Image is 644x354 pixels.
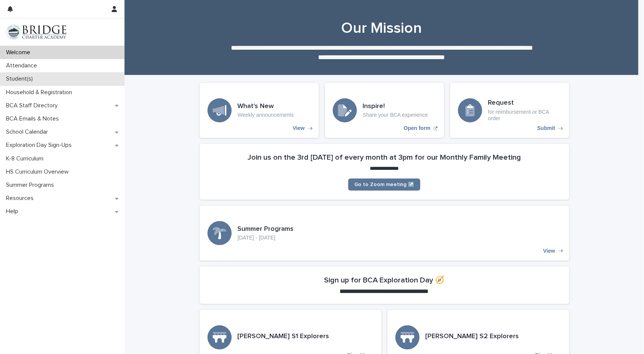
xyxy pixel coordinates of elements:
p: School Calendar [3,128,54,136]
p: Open form [404,125,430,131]
p: Attendance [3,62,43,69]
p: Summer Programs [3,182,60,189]
h3: [PERSON_NAME] S2 Explorers [426,333,519,341]
a: Open form [325,83,444,138]
h3: What's New [238,102,294,111]
h3: Request [488,99,561,107]
a: View [200,83,319,138]
h3: [PERSON_NAME] S1 Explorers [238,333,329,341]
p: Household & Registration [3,89,78,96]
p: BCA Staff Directory [3,102,64,109]
a: Go to Zoom meeting ↗️ [348,179,420,191]
h2: Sign up for BCA Exploration Day 🧭 [324,276,444,285]
p: Exploration Day Sign-Ups [3,142,78,149]
p: Help [3,208,24,215]
h1: Our Mission [197,19,566,37]
p: Weekly announcements [238,112,294,118]
p: Welcome [3,49,36,56]
p: Resources [3,195,40,202]
p: Student(s) [3,75,39,82]
a: Submit [450,83,569,138]
p: View [293,125,305,131]
img: V1C1m3IdTEidaUdm9Hs0 [6,24,66,40]
span: Go to Zoom meeting ↗️ [354,182,414,187]
p: Share your BCA experience [363,112,428,118]
h3: Summer Programs [238,225,294,233]
p: [DATE] - [DATE] [238,235,294,241]
h3: Inspire! [363,102,428,111]
a: View [200,206,569,261]
p: BCA Emails & Notes [3,115,65,122]
p: K-8 Curriculum [3,155,49,162]
h2: Join us on the 3rd [DATE] of every month at 3pm for our Monthly Family Meeting [247,153,521,162]
p: HS Curriculum Overview [3,168,75,175]
p: Submit [537,125,555,131]
p: for reimbursement or BCA order [488,109,561,122]
p: View [543,248,555,254]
